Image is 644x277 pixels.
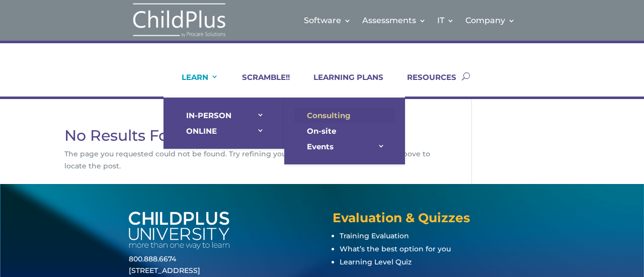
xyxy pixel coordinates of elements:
[340,244,451,253] a: What’s the best option for you
[340,257,412,266] a: Learning Level Quiz
[64,148,444,172] p: The page you requested could not be found. Try refining your search, or use the navigation above ...
[340,231,409,240] a: Training Evaluation
[129,254,176,263] a: 800.888.6674
[64,128,444,148] h1: No Results Found
[174,108,274,123] a: IN-PERSON
[294,108,395,123] a: Consulting
[169,72,218,97] a: LEARN
[129,212,229,249] img: white-cpu-wordmark
[229,72,290,97] a: SCRAMBLE!!
[394,72,456,97] a: RESOURCES
[174,123,274,139] a: ONLINE
[294,139,395,154] a: Events
[333,212,515,229] h4: Evaluation & Quizzes
[294,123,395,139] a: On-site
[301,72,383,97] a: LEARNING PLANS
